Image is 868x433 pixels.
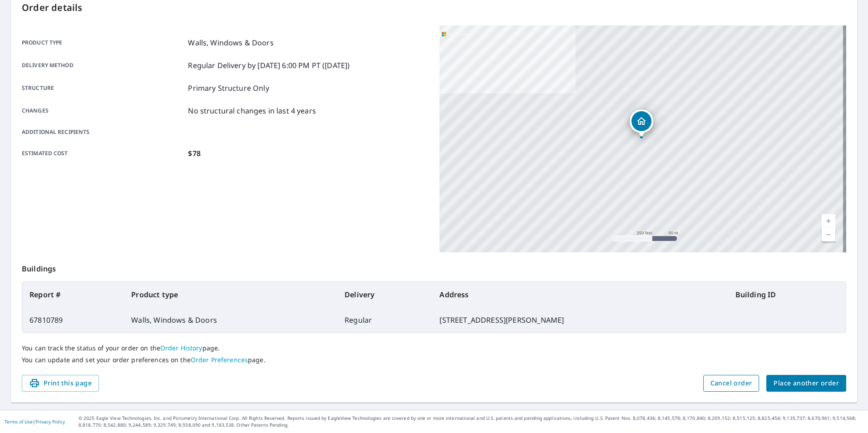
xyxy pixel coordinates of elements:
[766,375,846,392] button: Place another order
[5,419,65,424] p: |
[22,128,184,136] p: Additional recipients
[188,105,316,116] p: No structural changes in last 4 years
[22,307,124,333] td: 67810789
[79,415,863,428] p: © 2025 Eagle View Technologies, Inc. and Pictometry International Corp. All Rights Reserved. Repo...
[703,375,759,392] button: Cancel order
[728,282,846,307] th: Building ID
[22,282,124,307] th: Report #
[160,344,202,352] a: Order History
[22,83,184,93] p: Structure
[774,378,839,389] span: Place another order
[124,282,337,307] th: Product type
[22,60,184,71] p: Delivery method
[432,307,728,333] td: [STREET_ADDRESS][PERSON_NAME]
[188,83,269,93] p: Primary Structure Only
[22,148,184,159] p: Estimated cost
[191,355,248,364] a: Order Preferences
[22,252,846,281] p: Buildings
[22,105,184,116] p: Changes
[337,282,432,307] th: Delivery
[710,378,752,389] span: Cancel order
[822,228,835,241] a: Current Level 17, Zoom Out
[822,214,835,228] a: Current Level 17, Zoom In
[188,60,350,71] p: Regular Delivery by [DATE] 6:00 PM PT ([DATE])
[29,378,92,389] span: Print this page
[22,37,184,48] p: Product type
[432,282,728,307] th: Address
[22,344,846,352] p: You can track the status of your order on the page.
[22,1,846,15] p: Order details
[35,418,65,425] a: Privacy Policy
[124,307,337,333] td: Walls, Windows & Doors
[337,307,432,333] td: Regular
[22,356,846,364] p: You can update and set your order preferences on the page.
[188,148,200,159] p: $78
[22,375,99,392] button: Print this page
[630,109,653,138] div: Dropped pin, building 1, Residential property, 1342 N Maxwell Ave Fremont, NE 68025
[188,37,273,48] p: Walls, Windows & Doors
[5,418,33,425] a: Terms of Use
